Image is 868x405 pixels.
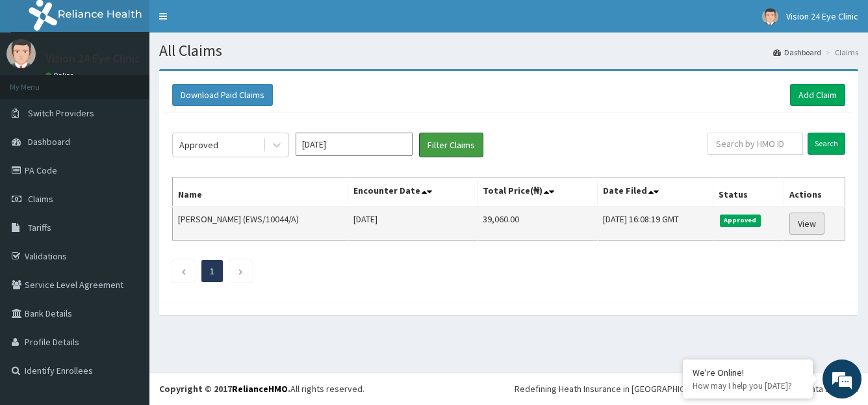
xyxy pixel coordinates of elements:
[693,380,803,391] p: How may I help you today?
[28,222,51,233] span: Tariffs
[720,215,761,226] span: Approved
[419,133,483,157] button: Filter Claims
[693,367,803,378] div: We're Online!
[6,39,36,68] img: User Image
[179,138,218,151] div: Approved
[232,383,288,395] a: RelianceHMO
[28,107,94,119] span: Switch Providers
[296,133,413,156] input: Select Month and Year
[149,372,868,405] footer: All rights reserved.
[784,177,845,207] th: Actions
[478,177,598,207] th: Total Price(₦)
[348,177,477,207] th: Encounter Date
[28,193,53,205] span: Claims
[762,8,778,25] img: User Image
[708,133,803,155] input: Search by HMO ID
[181,265,186,277] a: Previous page
[790,84,845,106] a: Add Claim
[823,47,858,58] li: Claims
[6,268,248,314] textarea: Type your message and hit 'Enter'
[478,207,598,241] td: 39,060.00
[786,10,858,22] span: Vision 24 Eye Clinic
[68,73,218,90] div: Chat with us now
[773,47,821,58] a: Dashboard
[173,207,348,241] td: [PERSON_NAME] (EWS/10044/A)
[159,383,290,395] strong: Copyright © 2017 .
[45,71,77,80] a: Online
[598,177,713,207] th: Date Filed
[808,133,845,155] input: Search
[45,53,140,64] p: Vision 24 Eye Clinic
[172,84,273,106] button: Download Paid Claims
[210,265,214,277] a: Page 1 is your current page
[713,177,784,207] th: Status
[598,207,713,241] td: [DATE] 16:08:19 GMT
[348,207,477,241] td: [DATE]
[28,136,70,148] span: Dashboard
[159,42,858,59] h1: All Claims
[238,265,244,277] a: Next page
[789,213,824,235] a: View
[213,7,244,38] div: Minimize live chat window
[515,382,858,395] div: Redefining Heath Insurance in [GEOGRAPHIC_DATA] using Telemedicine and Data Science!
[173,177,348,207] th: Name
[24,65,53,98] img: d_794563401_company_1708531726252_794563401
[75,120,179,252] span: We're online!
